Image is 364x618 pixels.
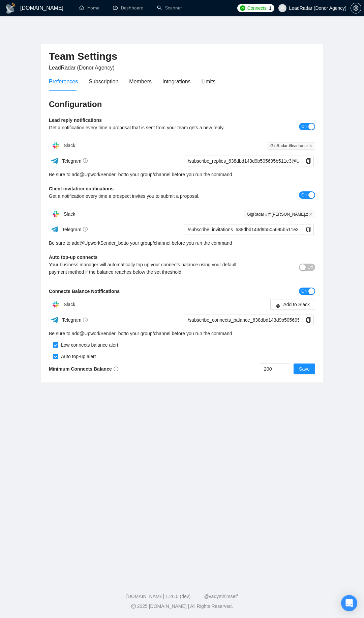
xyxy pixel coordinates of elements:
[62,227,88,232] span: Telegram
[294,364,315,374] button: Save
[351,5,361,11] a: setting
[58,353,96,360] div: Auto top-up alert
[58,341,118,349] div: Low connects balance alert
[303,315,314,325] button: copy
[49,50,315,63] h2: Team Settings
[62,317,88,323] span: Telegram
[80,330,125,337] a: @UpworkSender_bot
[49,254,98,260] b: Auto top-up connects
[64,143,75,148] span: Slack
[80,239,125,247] a: @UpworkSender_bot
[247,4,268,12] span: Connects:
[49,289,120,294] b: Connects Balance Notifications
[303,317,313,323] span: copy
[51,316,59,324] img: ww3wtPAAAAAElFTkSuQmCC
[162,77,191,86] div: Integrations
[49,171,315,178] div: Be sure to add to your group/channel before you run the command
[244,211,315,218] span: GigRadar #@[PERSON_NAME].z
[303,224,314,235] button: copy
[80,171,125,178] a: @UpworkSender_bot
[309,213,312,216] span: close
[51,157,59,165] img: ww3wtPAAAAAElFTkSuQmCC
[283,301,310,308] span: Add to Slack
[49,207,62,221] img: hpQkSZIkSZIkSZIkSZIkSZIkSZIkSZIkSZIkSZIkSZIkSZIkSZIkSZIkSZIkSZIkSZIkSZIkSZIkSZIkSZIkSZIkSZIkSZIkS...
[303,156,314,166] button: copy
[79,5,99,11] a: homeHome
[49,261,249,276] div: Your business manager will automatically top up your connects balance using your default payment ...
[307,264,313,271] span: Off
[49,139,62,152] img: hpQkSZIkSZIkSZIkSZIkSZIkSZIkSZIkSZIkSZIkSZIkSZIkSZIkSZIkSZIkSZIkSZIkSZIkSZIkSZIkSZIkSZIkSZIkSZIkS...
[51,225,59,234] img: ww3wtPAAAAAElFTkSuQmCC
[64,211,75,217] span: Slack
[202,77,216,86] div: Limits
[49,366,118,372] b: Minimum Connects Balance
[269,4,272,12] span: 1
[270,299,315,310] button: slackAdd to Slack
[126,594,191,599] a: [DOMAIN_NAME] 1.26.0 (dev)
[157,5,182,11] a: searchScanner
[49,117,102,123] b: Lead reply notifications
[341,595,357,611] div: Open Intercom Messenger
[49,124,249,131] div: Get a notification every time a proposal that is sent from your team gets a new reply.
[240,5,245,11] img: upwork-logo.png
[49,99,315,110] h3: Configuration
[49,330,315,337] div: Be sure to add to your group/channel before you run the command
[83,318,88,322] span: info-circle
[49,186,114,191] b: Client invitation notifications
[303,227,313,232] span: copy
[49,192,249,200] div: Get a notification every time a prospect invites you to submit a proposal.
[268,142,315,150] span: GigRadar #leadradar
[83,227,88,232] span: info-circle
[309,144,312,147] span: close
[276,303,280,308] span: slack
[49,77,78,86] div: Preferences
[49,298,62,311] img: hpQkSZIkSZIkSZIkSZIkSZIkSZIkSZIkSZIkSZIkSZIkSZIkSZIkSZIkSZIkSZIkSZIkSZIkSZIkSZIkSZIkSZIkSZIkSZIkS...
[131,604,136,609] span: copyright
[64,302,75,307] span: Slack
[5,3,16,14] img: logo
[299,365,310,373] span: Save
[62,158,88,164] span: Telegram
[113,5,144,11] a: dashboardDashboard
[351,3,361,14] button: setting
[301,123,307,130] span: On
[89,77,118,86] div: Subscription
[49,65,115,71] span: LeadRadar (Donor Agency)
[301,288,307,295] span: On
[129,77,152,86] div: Members
[114,367,118,371] span: info-circle
[351,5,361,11] span: setting
[301,191,307,199] span: On
[83,158,88,163] span: info-circle
[5,603,359,610] div: 2025 [DOMAIN_NAME] | All Rights Reserved.
[49,239,315,247] div: Be sure to add to your group/channel before you run the command
[280,6,285,10] span: user
[303,158,313,164] span: copy
[204,594,238,599] a: @vadymhimself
